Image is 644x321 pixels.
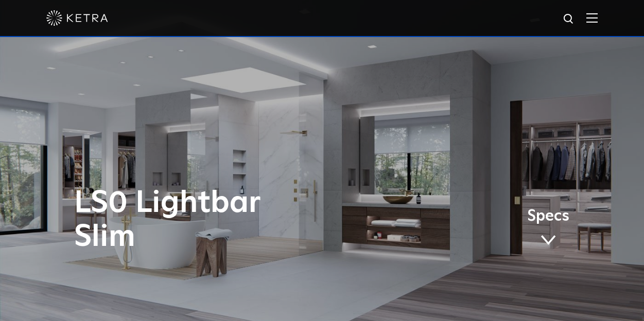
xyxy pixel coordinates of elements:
img: search icon [563,13,576,26]
span: Specs [527,209,569,224]
img: Hamburger%20Nav.svg [586,13,598,23]
h1: LS0 Lightbar Slim [74,186,365,254]
a: Specs [527,209,569,249]
img: ketra-logo-2019-white [46,10,108,26]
